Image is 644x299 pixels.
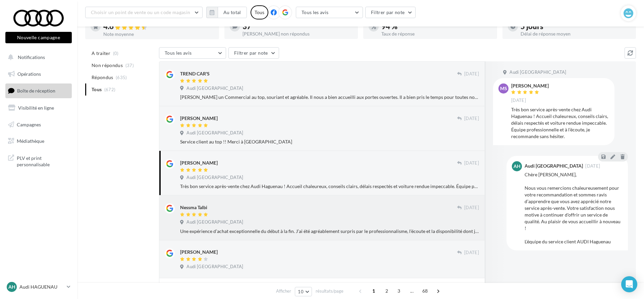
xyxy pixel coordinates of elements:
[92,74,113,81] span: Répondus
[165,50,192,56] span: Tous les avis
[243,32,353,36] div: [PERSON_NAME] non répondus
[4,134,73,148] a: Médiathèque
[186,175,243,181] span: Audi [GEOGRAPHIC_DATA]
[218,7,247,18] button: Au total
[514,163,521,170] span: AH
[180,138,479,145] div: Service client au top !! Merci à [GEOGRAPHIC_DATA]
[420,286,431,296] span: 68
[464,116,479,122] span: [DATE]
[4,101,73,115] a: Visibilité en ligne
[511,83,549,88] div: [PERSON_NAME]
[180,94,479,101] div: [PERSON_NAME] un Commercial au top, souriant et agréable. Il nous a bien accueilli aux portes ouv...
[464,205,479,211] span: [DATE]
[4,67,73,81] a: Opérations
[393,286,404,296] span: 3
[180,204,207,211] div: Nessma Talbi
[381,23,492,30] div: 94 %
[206,7,247,18] button: Au total
[511,98,526,104] span: [DATE]
[5,32,72,43] button: Nouvelle campagne
[18,54,45,60] span: Notifications
[186,264,243,270] span: Audi [GEOGRAPHIC_DATA]
[17,88,55,94] span: Boîte de réception
[17,121,41,127] span: Campagnes
[19,284,64,290] p: Audi HAGUENAU
[17,71,41,77] span: Opérations
[92,62,123,69] span: Non répondus
[91,9,190,15] span: Choisir un point de vente ou un code magasin
[464,160,479,166] span: [DATE]
[125,63,134,68] span: (37)
[4,151,73,171] a: PLV et print personnalisable
[180,249,218,255] div: [PERSON_NAME]
[180,160,218,166] div: [PERSON_NAME]
[17,138,44,144] span: Médiathèque
[381,286,392,296] span: 2
[316,288,343,294] span: résultats/page
[180,70,210,77] div: TREND CAR'S
[509,69,566,75] span: Audi [GEOGRAPHIC_DATA]
[511,106,609,140] div: Très bon service après-vente chez Audi Haguenau ! Accueil chaleureux, conseils clairs, délais res...
[525,171,623,245] div: Chère [PERSON_NAME], Nous vous remercions chaleureusement pour votre recommandation et sommes rav...
[464,71,479,77] span: [DATE]
[5,281,72,293] a: AH Audi HAGUENAU
[296,7,363,18] button: Tous les avis
[585,164,600,168] span: [DATE]
[621,276,637,292] div: Open Intercom Messenger
[186,219,243,225] span: Audi [GEOGRAPHIC_DATA]
[4,50,70,64] button: Notifications
[113,51,119,56] span: (0)
[521,23,631,30] div: 5 jours
[180,228,479,235] div: Une expérience d’achat exceptionnelle du début à la fin. J’ai été agréablement surpris par le pro...
[298,289,304,294] span: 10
[525,164,583,168] div: Audi [GEOGRAPHIC_DATA]
[17,154,69,168] span: PLV et print personnalisable
[276,288,291,294] span: Afficher
[4,118,73,132] a: Campagnes
[302,9,329,15] span: Tous les avis
[251,5,268,19] div: Tous
[4,83,73,98] a: Boîte de réception
[295,287,312,296] button: 10
[407,286,417,296] span: ...
[18,105,54,111] span: Visibilité en ligne
[180,183,479,190] div: Très bon service après-vente chez Audi Haguenau ! Accueil chaleureux, conseils clairs, délais res...
[464,250,479,256] span: [DATE]
[186,130,243,136] span: Audi [GEOGRAPHIC_DATA]
[243,23,353,30] div: 37
[365,7,416,18] button: Filtrer par note
[180,115,218,122] div: [PERSON_NAME]
[8,284,15,290] span: AH
[521,32,631,36] div: Délai de réponse moyen
[85,7,203,18] button: Choisir un point de vente ou un code magasin
[228,47,279,59] button: Filtrer par note
[368,286,379,296] span: 1
[116,75,127,80] span: (635)
[103,23,214,31] div: 4.6
[159,47,226,59] button: Tous les avis
[103,32,214,37] div: Note moyenne
[186,85,243,92] span: Audi [GEOGRAPHIC_DATA]
[500,85,507,92] span: MS
[381,32,492,36] div: Taux de réponse
[92,50,110,57] span: A traiter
